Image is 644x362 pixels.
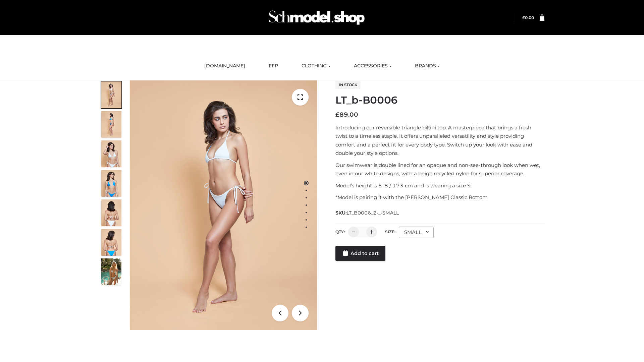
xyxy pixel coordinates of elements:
span: SKU: [335,209,399,217]
img: ArielClassicBikiniTop_CloudNine_AzureSky_OW114ECO_1 [130,80,317,330]
img: Arieltop_CloudNine_AzureSky2.jpg [101,258,121,285]
div: SMALL [399,227,434,238]
img: ArielClassicBikiniTop_CloudNine_AzureSky_OW114ECO_1-scaled.jpg [101,81,121,108]
a: CLOTHING [297,59,335,73]
img: ArielClassicBikiniTop_CloudNine_AzureSky_OW114ECO_7-scaled.jpg [101,199,121,226]
a: [DOMAIN_NAME] [199,59,250,73]
span: In stock [335,81,361,89]
a: BRANDS [410,59,445,73]
p: Introducing our reversible triangle bikini top. A masterpiece that brings a fresh twist to a time... [335,123,544,158]
a: £0.00 [522,15,534,20]
p: Model’s height is 5 ‘8 / 173 cm and is wearing a size S. [335,181,544,190]
a: Add to cart [335,246,385,261]
span: £ [335,111,339,118]
label: QTY: [335,229,345,234]
h1: LT_b-B0006 [335,94,544,106]
img: ArielClassicBikiniTop_CloudNine_AzureSky_OW114ECO_3-scaled.jpg [101,140,121,167]
p: *Model is pairing it with the [PERSON_NAME] Classic Bottom [335,193,544,202]
a: FFP [264,59,283,73]
p: Our swimwear is double lined for an opaque and non-see-through look when wet, even in our white d... [335,161,544,178]
bdi: 0.00 [522,15,534,20]
span: LT_B0006_2-_-SMALL [346,210,399,216]
img: ArielClassicBikiniTop_CloudNine_AzureSky_OW114ECO_2-scaled.jpg [101,111,121,138]
img: ArielClassicBikiniTop_CloudNine_AzureSky_OW114ECO_4-scaled.jpg [101,170,121,197]
label: Size: [385,229,395,234]
a: ACCESSORIES [349,59,396,73]
bdi: 89.00 [335,111,358,118]
img: ArielClassicBikiniTop_CloudNine_AzureSky_OW114ECO_8-scaled.jpg [101,229,121,256]
img: Schmodel Admin 964 [266,4,367,31]
span: £ [522,15,525,20]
